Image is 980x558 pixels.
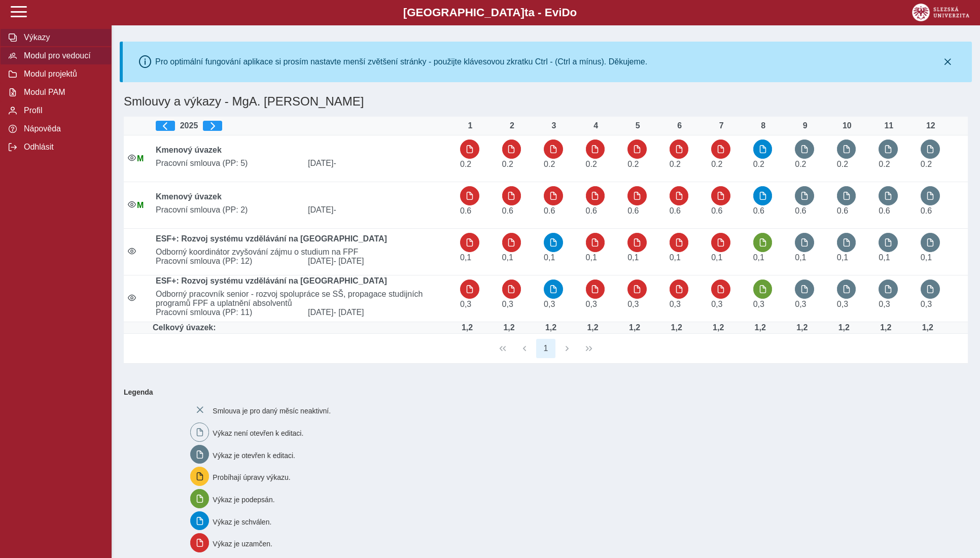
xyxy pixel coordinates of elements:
span: Úvazek : 4,8 h / den. 24 h / týden. [627,206,639,215]
span: Nápověda [21,124,103,133]
span: Pracovní smlouva (PP: 12) [152,257,304,266]
span: Úvazek : 4,8 h / den. 24 h / týden. [544,206,555,215]
div: 8 [753,121,774,130]
i: Smlouva je aktivní [128,154,136,162]
button: 1 [536,339,555,358]
span: Úvazek : 0,8 h / den. 4 h / týden. [879,253,890,262]
span: Úvazek : 4,8 h / den. 24 h / týden. [837,206,848,215]
div: Úvazek : 9,6 h / den. 48 h / týden. [918,323,938,332]
span: Úvazek : 4,8 h / den. 24 h / týden. [711,206,722,215]
span: Úvazek : 1,6 h / den. 8 h / týden. [586,160,597,168]
span: Úvazek : 4,8 h / den. 24 h / týden. [460,206,471,215]
span: Úvazek : 4,8 h / den. 24 h / týden. [795,206,806,215]
span: Úvazek : 2,4 h / den. 12 h / týden. [837,300,848,308]
td: Celkový úvazek: [152,322,456,334]
b: [GEOGRAPHIC_DATA] a - Evi [30,6,950,19]
span: Úvazek : 2,4 h / den. 12 h / týden. [627,300,639,308]
span: Probíhají úpravy výkazu. [213,473,290,481]
div: 4 [586,121,606,130]
span: Úvazek : 1,6 h / den. 8 h / týden. [879,160,890,168]
span: Smlouva je pro daný měsíc neaktivní. [213,407,331,415]
span: Výkaz je uzamčen. [213,540,272,548]
span: Modul pro vedoucí [21,51,103,60]
div: 3 [544,121,564,130]
div: 6 [670,121,690,130]
span: Úvazek : 2,4 h / den. 12 h / týden. [460,300,471,308]
span: Pracovní smlouva (PP: 2) [152,205,304,215]
span: Údaje souhlasí s údaji v Magionu [137,201,144,210]
span: Úvazek : 2,4 h / den. 12 h / týden. [670,300,681,308]
span: Úvazek : 0,8 h / den. 4 h / týden. [795,253,806,262]
div: 12 [921,121,941,130]
span: D [562,6,570,19]
span: Úvazek : 1,6 h / den. 8 h / týden. [711,160,722,168]
span: Úvazek : 0,8 h / den. 4 h / týden. [753,253,764,262]
span: Úvazek : 4,8 h / den. 24 h / týden. [753,206,764,215]
span: t [524,6,528,19]
span: Pracovní smlouva (PP: 5) [152,159,304,168]
span: Výkaz je schválen. [213,517,271,526]
div: 1 [460,121,480,130]
span: [DATE] [304,159,456,168]
span: Odborný pracovník senior - rozvoj spolupráce se SŠ, propagace studijních programů FPF a uplatnění... [152,290,456,308]
div: Úvazek : 9,6 h / den. 48 h / týden. [708,323,728,332]
span: Profil [21,106,103,115]
span: Úvazek : 0,8 h / den. 4 h / týden. [586,253,597,262]
span: - [333,205,336,214]
span: Úvazek : 2,4 h / den. 12 h / týden. [753,300,764,308]
div: Úvazek : 9,6 h / den. 48 h / týden. [834,323,854,332]
img: logo_web_su.png [912,4,969,21]
div: 2 [502,121,522,130]
h1: Smlouvy a výkazy - MgA. [PERSON_NAME] [120,90,830,113]
span: Modul PAM [21,88,103,97]
div: 11 [879,121,899,130]
div: Úvazek : 9,6 h / den. 48 h / týden. [541,323,561,332]
span: Úvazek : 1,6 h / den. 8 h / týden. [460,160,471,168]
span: Úvazek : 0,8 h / den. 4 h / týden. [627,253,639,262]
div: Úvazek : 9,6 h / den. 48 h / týden. [792,323,812,332]
span: Modul projektů [21,69,103,79]
div: 2025 [156,121,452,131]
span: Úvazek : 0,8 h / den. 4 h / týden. [837,253,848,262]
div: Pro optimální fungování aplikace si prosím nastavte menší zvětšení stránky - použijte klávesovou ... [155,57,647,66]
span: Úvazek : 1,6 h / den. 8 h / týden. [837,160,848,168]
span: Úvazek : 2,4 h / den. 12 h / týden. [921,300,932,308]
div: Úvazek : 9,6 h / den. 48 h / týden. [667,323,687,332]
span: - [333,159,336,167]
b: ESF+: Rozvoj systému vzdělávání na [GEOGRAPHIC_DATA] [156,234,387,243]
span: Úvazek : 0,8 h / den. 4 h / týden. [670,253,681,262]
span: Úvazek : 4,8 h / den. 24 h / týden. [586,206,597,215]
span: Pracovní smlouva (PP: 11) [152,308,304,317]
span: Úvazek : 0,8 h / den. 4 h / týden. [544,253,555,262]
div: Úvazek : 9,6 h / den. 48 h / týden. [624,323,645,332]
div: 9 [795,121,815,130]
div: Úvazek : 9,6 h / den. 48 h / týden. [499,323,519,332]
span: [DATE] [304,257,456,266]
span: Úvazek : 1,6 h / den. 8 h / týden. [627,160,639,168]
span: Úvazek : 2,4 h / den. 12 h / týden. [795,300,806,308]
span: Úvazek : 0,8 h / den. 4 h / týden. [921,253,932,262]
i: Smlouva je aktivní [128,200,136,208]
span: - [DATE] [333,308,364,317]
b: Legenda [120,384,964,400]
span: Výkazy [21,33,103,42]
span: Úvazek : 1,6 h / den. 8 h / týden. [921,160,932,168]
span: Úvazek : 1,6 h / den. 8 h / týden. [670,160,681,168]
span: Úvazek : 1,6 h / den. 8 h / týden. [544,160,555,168]
span: Úvazek : 0,8 h / den. 4 h / týden. [502,253,513,262]
span: Úvazek : 0,8 h / den. 4 h / týden. [460,253,471,262]
span: Úvazek : 2,4 h / den. 12 h / týden. [879,300,890,308]
div: Úvazek : 9,6 h / den. 48 h / týden. [583,323,603,332]
span: Úvazek : 2,4 h / den. 12 h / týden. [502,300,513,308]
span: Úvazek : 1,6 h / den. 8 h / týden. [502,160,513,168]
span: - [DATE] [333,257,364,265]
div: 7 [711,121,731,130]
span: [DATE] [304,308,456,317]
span: Úvazek : 4,8 h / den. 24 h / týden. [921,206,932,215]
span: Úvazek : 1,6 h / den. 8 h / týden. [795,160,806,168]
div: Úvazek : 9,6 h / den. 48 h / týden. [876,323,896,332]
span: Údaje souhlasí s údaji v Magionu [137,154,144,163]
span: Úvazek : 2,4 h / den. 12 h / týden. [586,300,597,308]
i: Smlouva je aktivní [128,294,136,302]
i: Smlouva je aktivní [128,247,136,255]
